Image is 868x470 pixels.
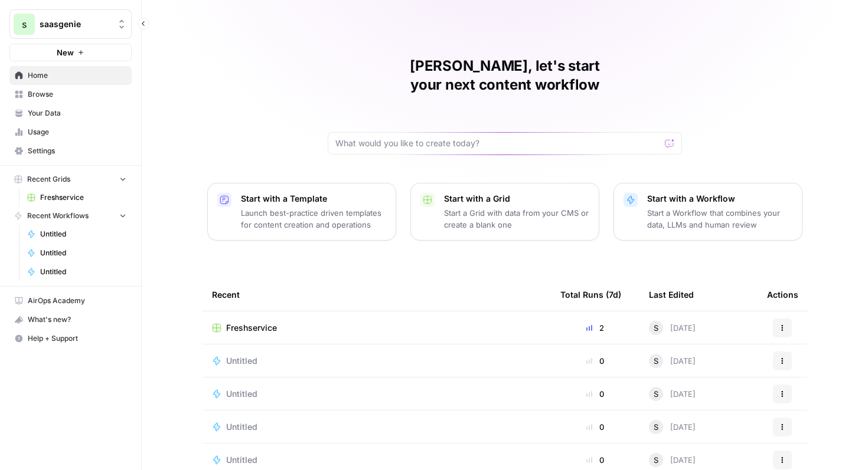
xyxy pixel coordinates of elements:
div: Total Runs (7d) [560,278,621,311]
span: Freshservice [226,322,277,334]
a: Settings [9,142,132,160]
div: Last Edited [649,278,694,311]
a: Untitled [212,421,541,433]
span: New [57,47,74,58]
div: 0 [560,454,630,466]
span: Untitled [40,248,126,258]
a: Your Data [9,104,132,123]
span: Untitled [226,388,257,400]
span: Usage [28,127,126,137]
div: [DATE] [649,321,696,335]
span: s [22,17,27,31]
span: S [654,355,658,367]
p: Start a Workflow that combines your data, LLMs and human review [647,207,792,231]
span: Freshservice [40,192,126,203]
a: AirOps Academy [9,291,132,310]
button: Start with a WorkflowStart a Workflow that combines your data, LLMs and human review [614,183,802,241]
a: Untitled [22,244,132,262]
a: Untitled [22,262,132,281]
span: Untitled [226,355,257,367]
div: Actions [767,278,798,311]
span: Untitled [40,267,126,277]
span: Your Data [28,108,126,119]
span: Untitled [226,421,257,433]
button: Recent Workflows [9,207,132,225]
div: 0 [560,388,630,400]
span: Help + Support [28,333,126,344]
span: Untitled [40,229,126,239]
div: Recent [212,278,541,311]
button: New [9,44,132,61]
a: Home [9,66,132,85]
button: Help + Support [9,329,132,348]
h1: [PERSON_NAME], let's start your next content workflow [328,57,682,94]
button: Recent Grids [9,170,132,188]
span: Home [28,70,126,81]
a: Freshservice [212,322,541,334]
a: Browse [9,85,132,104]
button: Workspace: saasgenie [9,9,132,39]
a: Usage [9,123,132,142]
span: S [654,421,658,433]
div: 0 [560,421,630,433]
span: saasgenie [40,18,111,30]
span: AirOps Academy [28,295,126,306]
button: Start with a GridStart a Grid with data from your CMS or create a blank one [410,183,599,241]
span: Untitled [226,454,257,466]
span: Recent Workflows [27,211,89,221]
a: Untitled [22,225,132,244]
span: S [654,388,658,400]
a: Untitled [212,355,541,367]
p: Start with a Template [241,193,386,205]
div: [DATE] [649,354,696,368]
p: Launch best-practice driven templates for content creation and operations [241,207,386,231]
p: Start a Grid with data from your CMS or create a blank one [444,207,589,231]
div: [DATE] [649,453,696,467]
button: Start with a TemplateLaunch best-practice driven templates for content creation and operations [207,183,396,241]
a: Untitled [212,454,541,466]
span: Settings [28,146,126,156]
span: S [654,454,658,466]
div: 2 [560,322,630,334]
span: Recent Grids [27,174,70,185]
div: What's new? [10,311,131,328]
span: S [654,322,658,334]
div: 0 [560,355,630,367]
div: [DATE] [649,420,696,434]
p: Start with a Workflow [647,193,792,205]
a: Untitled [212,388,541,400]
button: What's new? [9,310,132,329]
input: What would you like to create today? [335,137,660,149]
div: [DATE] [649,387,696,401]
p: Start with a Grid [444,193,589,205]
span: Browse [28,89,126,100]
a: Freshservice [22,188,132,207]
